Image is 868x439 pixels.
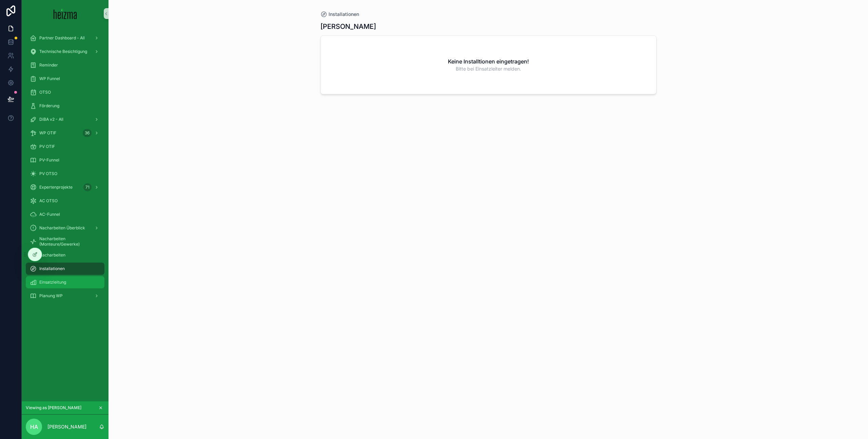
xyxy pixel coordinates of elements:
a: Planung WP [26,290,104,302]
span: Planung WP [39,293,63,299]
a: PV OTSO [26,168,104,180]
span: Bitte bei Einsatzleiter melden. [456,65,521,72]
span: AC OTSO [39,198,58,204]
span: Reminder [39,62,58,68]
a: Reminder [26,59,104,71]
a: Installationen [320,11,359,18]
a: Technische Besichtigung [26,45,104,58]
img: App logo [54,8,77,19]
a: DiBA v2 - All [26,113,104,126]
h1: [PERSON_NAME] [320,22,376,31]
a: PV OTIF [26,140,104,153]
a: Einsatzleitung [26,276,104,288]
a: Partner Dashboard - All [26,32,104,44]
span: WP Funnel [39,76,60,81]
span: Partner Dashboard - All [39,35,85,41]
span: Technische Besichtigung [39,49,87,54]
a: Förderung [26,100,104,112]
span: Nacharbeiten Überblick [39,225,85,231]
span: Installationen [39,266,65,271]
span: DiBA v2 - All [39,117,63,122]
a: AC-Funnel [26,208,104,221]
span: PV-Funnel [39,157,59,163]
span: PV OTIF [39,144,55,149]
a: WP OTIF36 [26,127,104,139]
span: Nacharbeiten [39,252,65,258]
a: WP Funnel [26,73,104,85]
span: AC-Funnel [39,212,60,217]
a: Nacharbeiten (Monteure/Gewerke) [26,235,104,248]
a: Nacharbeiten [26,249,104,261]
a: Installationen [26,263,104,275]
span: PV OTSO [39,171,57,176]
a: AC OTSO [26,195,104,207]
span: Viewing as [PERSON_NAME] [26,405,81,411]
a: OTSO [26,86,104,98]
div: scrollable content [22,27,108,311]
span: Nacharbeiten (Monteure/Gewerke) [39,236,98,247]
span: Installationen [329,11,359,18]
span: WP OTIF [39,130,56,136]
span: Förderung [39,103,59,109]
p: [PERSON_NAME] [47,423,86,430]
a: Nacharbeiten Überblick [26,222,104,234]
span: Einsatzleitung [39,280,66,285]
span: Expertenprojekte [39,185,73,190]
a: PV-Funnel [26,154,104,166]
span: OTSO [39,90,51,95]
div: 36 [83,129,92,137]
span: HA [30,423,38,431]
a: Expertenprojekte71 [26,181,104,193]
div: 71 [83,183,92,191]
h2: Keine Installtionen eingetragen! [448,57,529,65]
